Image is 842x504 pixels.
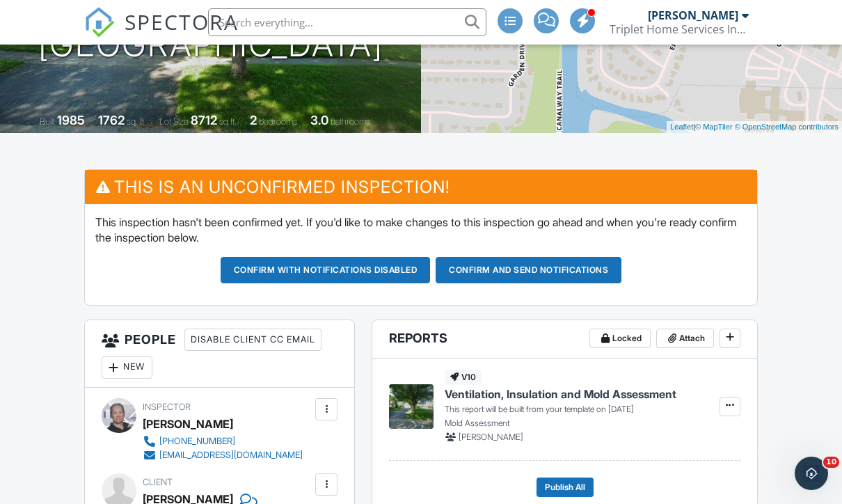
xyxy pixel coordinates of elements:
span: Lot Size [159,116,189,127]
div: Triplet Home Services Inc., dba Gold Shield Pro Services [610,22,749,36]
span: Built [40,116,55,127]
button: Confirm and send notifications [436,257,621,283]
iframe: Intercom live chat [795,457,828,490]
div: 8712 [191,113,217,127]
span: Client [143,477,173,487]
div: [EMAIL_ADDRESS][DOMAIN_NAME] [159,450,303,461]
div: 1985 [57,113,85,127]
div: [PERSON_NAME] [648,8,738,22]
span: sq. ft. [127,116,146,127]
p: This inspection hasn't been confirmed yet. If you'd like to make changes to this inspection go ah... [95,214,747,246]
a: © OpenStreetMap contributors [735,123,839,131]
div: | [667,121,842,133]
span: 10 [823,457,839,468]
div: 2 [250,113,257,127]
span: Inspector [143,402,191,412]
div: New [102,356,152,379]
a: [EMAIL_ADDRESS][DOMAIN_NAME] [143,448,303,462]
div: 3.0 [310,113,328,127]
a: [PHONE_NUMBER] [143,434,303,448]
div: 1762 [98,113,125,127]
div: [PERSON_NAME] [143,414,233,434]
img: The Best Home Inspection Software - Spectora [84,7,115,38]
div: Disable Client CC Email [184,329,321,351]
div: [PHONE_NUMBER] [159,436,235,447]
a: SPECTORA [84,19,239,48]
button: Confirm with notifications disabled [221,257,431,283]
input: Search everything... [208,8,486,36]
span: bathrooms [331,116,370,127]
span: bedrooms [259,116,297,127]
a: Leaflet [670,123,693,131]
h3: This is an Unconfirmed Inspection! [85,170,757,204]
a: © MapTiler [695,123,733,131]
span: SPECTORA [125,7,239,36]
h3: People [85,320,354,388]
span: sq.ft. [219,116,237,127]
